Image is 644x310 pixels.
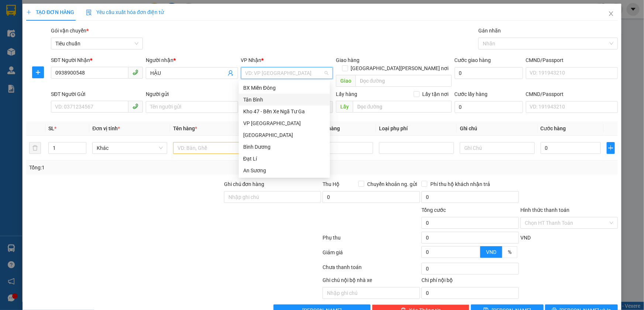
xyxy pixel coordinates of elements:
[173,142,248,154] input: VD: Bàn, Ghế
[427,180,493,188] span: Phí thu hộ khách nhận trả
[243,96,326,104] div: Tân Bình
[241,57,262,63] span: VP Nhận
[486,249,496,255] span: VND
[353,101,452,113] input: Dọc đường
[541,125,566,131] span: Cước hàng
[355,75,452,87] input: Dọc đường
[322,234,421,247] div: Phụ thu
[48,125,54,131] span: SL
[336,57,359,63] span: Giao hàng
[86,10,92,15] img: icon
[224,181,265,187] label: Ghi chú đơn hàng
[607,145,614,151] span: plus
[146,90,238,98] div: Người gửi
[601,4,621,24] button: Close
[32,69,44,75] span: plus
[243,84,326,92] div: BX Miền Đông
[224,191,321,203] input: Ghi chú đơn hàng
[455,91,488,97] label: Cước lấy hàng
[239,141,330,153] div: Bình Dương
[323,181,340,187] span: Thu Hộ
[526,90,618,98] div: CMND/Passport
[421,207,446,213] span: Tổng cước
[243,119,326,127] div: VP [GEOGRAPHIC_DATA]
[51,90,143,98] div: SĐT Người Gửi
[336,75,355,87] span: Giao
[51,56,143,64] div: SĐT Người Nhận
[239,106,330,117] div: Kho 47 - Bến Xe Ngã Tư Ga
[132,69,138,75] span: phone
[364,180,420,188] span: Chuyển khoản ng. gửi
[146,56,238,64] div: Người nhận
[243,143,326,151] div: Bình Dương
[32,66,44,78] button: plus
[243,131,326,139] div: [GEOGRAPHIC_DATA]
[239,82,330,94] div: BX Miền Đông
[508,249,512,255] span: %
[86,9,164,15] span: Yêu cầu xuất hóa đơn điện tử
[29,163,249,172] div: Tổng: 1
[313,142,373,154] input: 0
[243,155,326,163] div: Đạt Lí
[55,38,138,49] span: Tiêu chuẩn
[97,142,163,154] span: Khác
[520,235,531,241] span: VND
[421,276,519,287] div: Chi phí nội bộ
[92,125,120,131] span: Đơn vị tính
[132,103,138,109] span: phone
[239,153,330,165] div: Đạt Lí
[608,11,614,17] span: close
[457,121,538,136] th: Ghi chú
[520,207,569,213] label: Hình thức thanh toán
[455,57,491,63] label: Cước giao hàng
[420,90,452,98] span: Lấy tận nơi
[239,129,330,141] div: Thủ Đức
[239,94,330,106] div: Tân Bình
[29,142,41,154] button: delete
[239,117,330,129] div: VP Đà Lạt
[455,67,523,79] input: Cước giao hàng
[478,28,501,34] label: Gán nhãn
[173,125,197,131] span: Tên hàng
[607,142,615,154] button: plus
[348,64,452,72] span: [GEOGRAPHIC_DATA][PERSON_NAME] nơi
[336,101,353,113] span: Lấy
[228,70,234,76] span: user-add
[243,107,326,116] div: Kho 47 - Bến Xe Ngã Tư Ga
[322,263,421,276] div: Chưa thanh toán
[322,248,421,261] div: Giảm giá
[336,91,357,97] span: Lấy hàng
[26,10,31,15] span: plus
[526,56,618,64] div: CMND/Passport
[455,101,523,113] input: Cước lấy hàng
[460,142,535,154] input: Ghi Chú
[323,287,420,299] input: Nhập ghi chú
[243,166,326,175] div: An Sương
[323,276,420,287] div: Ghi chú nội bộ nhà xe
[376,121,457,136] th: Loại phụ phí
[26,9,74,15] span: TẠO ĐƠN HÀNG
[239,165,330,176] div: An Sương
[51,28,89,34] span: Gói vận chuyển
